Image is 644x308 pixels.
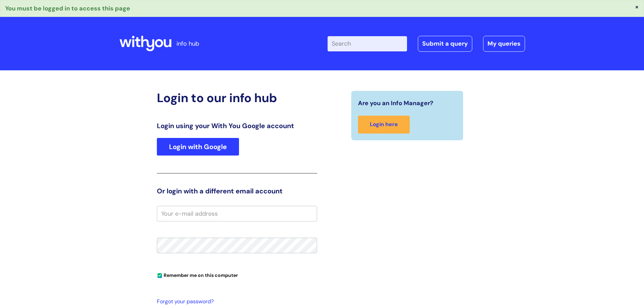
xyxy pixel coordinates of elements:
input: Your e-mail address [157,206,317,221]
button: × [635,4,639,10]
a: Login here [358,116,410,134]
a: Forgot your password? [157,297,314,307]
p: info hub [176,38,199,49]
label: Remember me on this computer [157,271,238,278]
a: Submit a query [418,36,472,51]
h2: Login to our info hub [157,91,317,105]
a: My queries [483,36,525,51]
input: Search [328,36,407,51]
input: Remember me on this computer [158,274,162,278]
h3: Login using your With You Google account [157,122,317,130]
div: You can uncheck this option if you're logging in from a shared device [157,269,317,280]
h3: Or login with a different email account [157,187,317,195]
a: Login with Google [157,138,239,156]
span: Are you an Info Manager? [358,98,433,109]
